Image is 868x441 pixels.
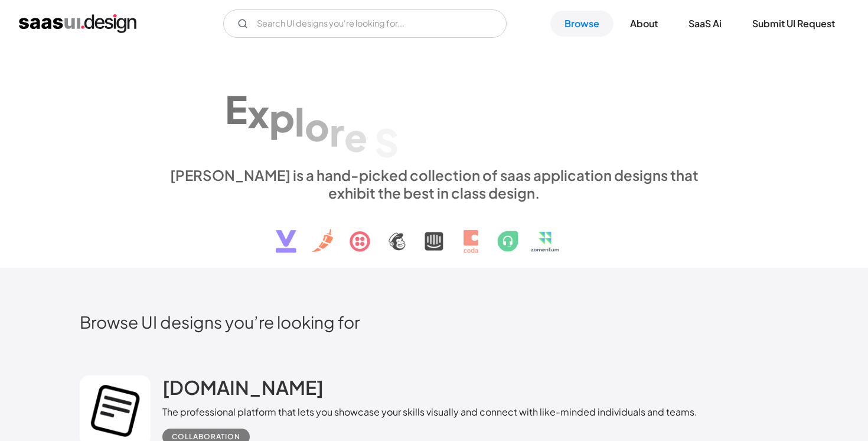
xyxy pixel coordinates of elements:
[374,120,399,166] div: S
[269,95,295,140] div: p
[162,375,324,399] h2: [DOMAIN_NAME]
[738,11,849,37] a: Submit UI Request
[223,9,507,38] form: Email Form
[344,114,367,160] div: e
[162,166,706,202] div: [PERSON_NAME] is a hand-picked collection of saas application designs that exhibit the best in cl...
[80,312,788,332] h2: Browse UI designs you’re looking for
[19,14,136,33] a: home
[674,11,736,37] a: SaaS Ai
[162,405,697,419] div: The professional platform that lets you showcase your skills visually and connect with like-minde...
[162,63,706,154] h1: Explore SaaS UI design patterns & interactions.
[223,9,507,38] input: Search UI designs you're looking for...
[616,11,672,37] a: About
[295,99,305,144] div: l
[162,375,324,405] a: [DOMAIN_NAME]
[305,103,329,149] div: o
[247,90,269,136] div: x
[255,202,613,263] img: text, icon, saas logo
[225,86,247,132] div: E
[550,11,614,37] a: Browse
